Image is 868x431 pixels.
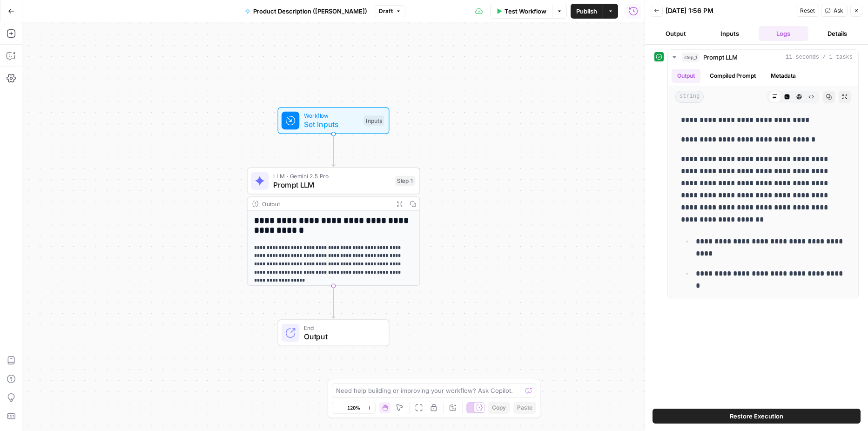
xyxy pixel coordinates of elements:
[703,53,738,62] span: Prompt LLM
[821,5,848,17] button: Ask
[239,4,373,19] button: Product Description ([PERSON_NAME])
[800,7,815,15] span: Reset
[517,404,532,412] span: Paste
[576,7,597,16] span: Publish
[332,286,335,318] g: Edge from step_1 to end
[395,176,415,186] div: Step 1
[247,319,420,346] div: EndOutput
[488,402,510,414] button: Copy
[304,119,359,130] span: Set Inputs
[704,69,761,83] button: Compiled Prompt
[571,4,603,19] button: Publish
[304,323,380,332] span: End
[705,26,755,41] button: Inputs
[668,50,858,65] button: 11 seconds / 1 tasks
[253,7,367,16] span: Product Description ([PERSON_NAME])
[786,53,853,61] span: 11 seconds / 1 tasks
[513,402,536,414] button: Paste
[653,409,861,424] button: Restore Execution
[347,404,360,411] span: 120%
[675,91,704,103] span: string
[796,5,819,17] button: Reset
[375,5,405,17] button: Draft
[765,69,801,83] button: Metadata
[812,26,862,41] button: Details
[505,7,546,16] span: Test Workflow
[304,111,359,120] span: Workflow
[247,107,420,134] div: WorkflowSet InputsInputs
[363,115,384,126] div: Inputs
[651,26,701,41] button: Output
[273,171,390,180] span: LLM · Gemini 2.5 Pro
[759,26,809,41] button: Logs
[668,65,858,298] div: 11 seconds / 1 tasks
[490,4,552,19] button: Test Workflow
[262,199,390,208] div: Output
[492,404,506,412] span: Copy
[682,53,700,62] span: step_1
[273,179,390,190] span: Prompt LLM
[672,69,700,83] button: Output
[304,331,380,342] span: Output
[379,7,393,15] span: Draft
[730,411,783,421] span: Restore Execution
[834,7,843,15] span: Ask
[332,134,335,167] g: Edge from start to step_1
